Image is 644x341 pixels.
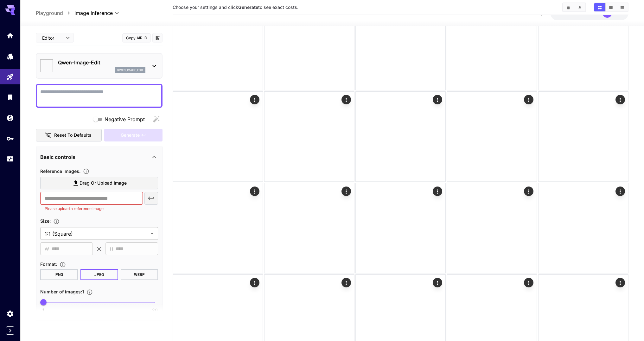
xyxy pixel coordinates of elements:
button: PNG [40,269,78,280]
div: Usage [6,155,14,163]
a: Playground [36,9,63,17]
button: Show images in grid view [594,3,605,11]
div: Basic controls [40,149,158,165]
button: Show images in video view [606,3,617,11]
span: Format : [40,261,57,267]
div: Actions [615,278,625,287]
button: Clear Images [563,3,574,11]
div: Actions [615,95,625,104]
span: Negative Prompt [105,115,145,123]
button: Download All [574,3,585,11]
label: Drag or upload image [40,177,158,190]
div: Playground [6,73,14,81]
div: API Keys [6,134,14,142]
button: Add to library [155,34,160,42]
button: Adjust the dimensions of the generated image by specifying its width and height in pixels, or sel... [51,218,62,225]
span: Reference Images : [40,168,80,174]
span: credits left [575,10,597,16]
div: Wallet [6,114,14,122]
div: Clear ImagesDownload All [562,3,586,12]
button: Show images in list view [617,3,628,11]
span: Editor [42,35,62,41]
div: Qwen-Image-Editqwen_image_edit [40,56,158,75]
div: Actions [433,95,442,104]
div: Actions [341,187,351,196]
div: Models [6,52,14,60]
div: Actions [341,278,351,287]
div: Actions [250,278,259,287]
div: Home [6,30,14,38]
div: Actions [433,278,442,287]
span: Size : [40,218,51,224]
button: WEBP [121,269,158,280]
button: Expand sidebar [6,326,14,335]
button: Specify how many images to generate in a single request. Each image generation will be charged se... [84,289,95,295]
p: qwen_image_edit [117,68,143,72]
span: Choose your settings and click to see exact costs. [173,4,298,10]
div: Actions [524,278,533,287]
span: W [45,245,49,252]
div: Actions [250,95,259,104]
div: Library [6,93,14,101]
div: Please upload a reference image [104,129,163,142]
button: Upload a reference image to guide the result. This is needed for Image-to-Image or Inpainting. Su... [80,168,92,174]
button: JPEG [80,269,118,280]
button: Reset to defaults [36,129,102,142]
span: $159.84 [557,10,575,16]
div: Actions [433,187,442,196]
div: Actions [341,95,351,104]
span: H [110,245,113,252]
div: Actions [615,187,625,196]
nav: breadcrumb [36,9,74,17]
span: Drag or upload image [80,179,127,187]
span: Number of images : 1 [40,289,84,294]
p: Basic controls [40,153,75,161]
div: Actions [524,187,533,196]
div: Actions [250,187,259,196]
div: Show images in grid viewShow images in video viewShow images in list view [594,3,628,12]
p: Qwen-Image-Edit [58,59,145,66]
button: Copy AIR ID [122,33,151,43]
span: 1:1 (Square) [45,230,148,238]
span: Image Inference [74,9,113,17]
p: Please upload a reference image [45,206,138,212]
button: Choose the file format for the output image. [57,261,68,268]
div: Actions [524,95,533,104]
div: Settings [6,310,14,318]
b: Generate [238,4,258,10]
